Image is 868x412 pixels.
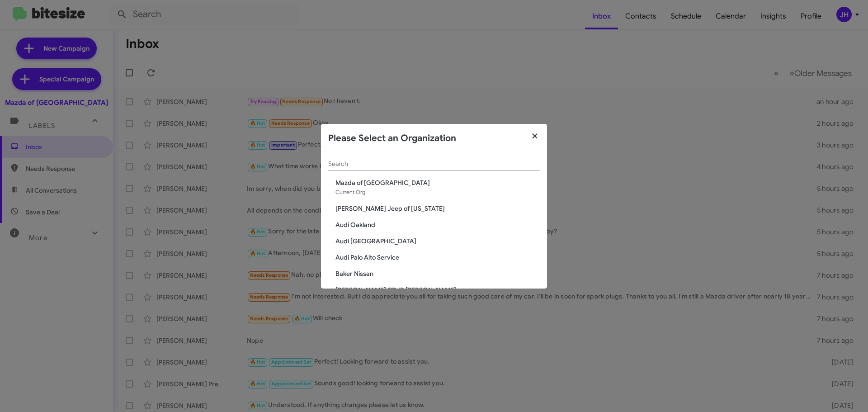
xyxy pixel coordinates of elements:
span: Mazda of [GEOGRAPHIC_DATA] [335,178,540,187]
span: Current Org [335,189,365,195]
span: Audi Oakland [335,220,540,229]
span: Baker Nissan [335,269,540,278]
span: [PERSON_NAME] Jeep of [US_STATE] [335,204,540,213]
span: Audi [GEOGRAPHIC_DATA] [335,237,540,246]
span: [PERSON_NAME] CDJR [PERSON_NAME] [335,285,540,294]
span: Audi Palo Alto Service [335,253,540,262]
h2: Please Select an Organization [328,131,456,146]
